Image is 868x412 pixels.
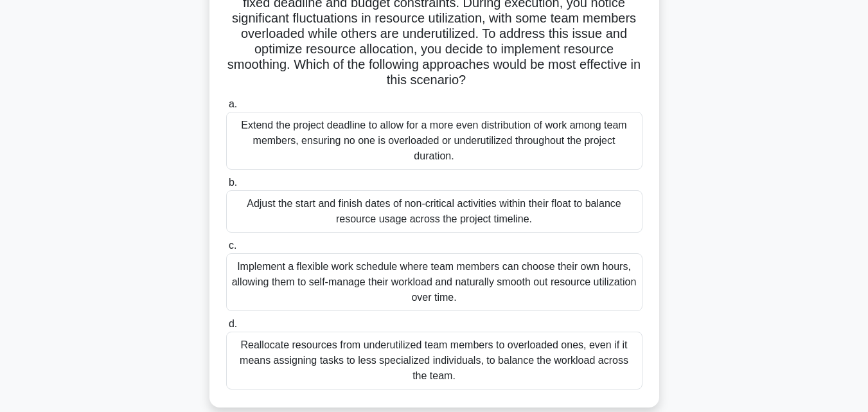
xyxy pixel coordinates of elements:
div: Adjust the start and finish dates of non-critical activities within their float to balance resour... [226,190,642,233]
span: b. [229,177,237,188]
span: d. [229,318,237,329]
div: Reallocate resources from underutilized team members to overloaded ones, even if it means assigni... [226,332,642,390]
div: Extend the project deadline to allow for a more even distribution of work among team members, ens... [226,112,642,170]
div: Implement a flexible work schedule where team members can choose their own hours, allowing them t... [226,253,642,311]
span: a. [229,98,237,109]
span: c. [229,240,236,251]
